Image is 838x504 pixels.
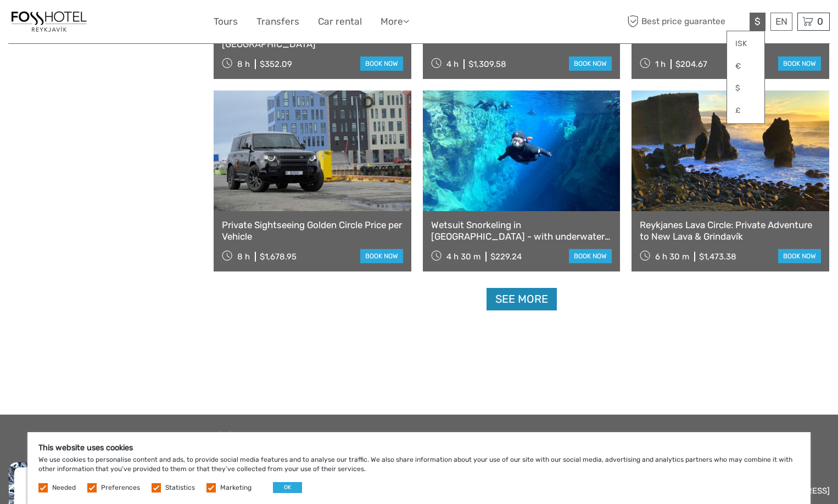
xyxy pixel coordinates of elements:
span: 0 [815,16,825,27]
span: 1 h [655,59,666,69]
span: 8 h [237,252,250,262]
h5: This website uses cookies [38,443,800,452]
img: 1357-20722262-a0dc-4fd2-8fc5-b62df901d176_logo_small.jpg [8,8,90,35]
label: Needed [52,483,76,492]
div: $352.09 [260,59,292,69]
a: Wetsuit Snorkeling in [GEOGRAPHIC_DATA] - with underwater photos / From [GEOGRAPHIC_DATA] [431,219,612,242]
span: 4 h [446,59,459,69]
a: book now [569,249,612,263]
a: € [727,56,764,76]
a: Reykjanes Lava Circle: Private Adventure to New Lava & Grindavík [640,219,821,242]
a: More [381,14,409,30]
a: book now [360,56,403,71]
p: We're away right now. Please check back later! [15,19,124,28]
div: EN [770,13,792,31]
a: ISK [727,34,764,54]
div: $229.24 [490,252,522,262]
div: $1,678.95 [260,252,297,262]
div: We use cookies to personalise content and ads, to provide social media features and to analyse ou... [27,432,811,504]
span: 8 h [237,59,250,69]
span: 6 h 30 m [655,252,689,262]
span: $ [755,16,761,27]
a: book now [778,249,821,263]
div: $1,473.38 [699,252,736,262]
label: Marketing [220,483,252,492]
a: Transfers [256,14,299,30]
div: $204.67 [675,59,707,69]
div: $1,309.58 [468,59,506,69]
a: £ [727,101,764,121]
span: 4 h 30 m [446,252,481,262]
button: Open LiveChat chat widget [126,17,139,30]
a: book now [360,249,403,263]
img: td-logo-white.png [214,431,313,453]
a: book now [569,56,612,71]
a: Car rental [318,14,362,30]
a: Private Sightseeing Golden Circle Price per Vehicle [222,219,403,242]
a: $ [727,78,764,98]
span: Best price guarantee [624,13,747,31]
button: OK [273,482,302,493]
a: Tours [214,14,238,30]
label: Preferences [101,483,140,492]
label: Statistics [165,483,195,492]
a: book now [778,56,821,71]
a: See more [487,288,557,310]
